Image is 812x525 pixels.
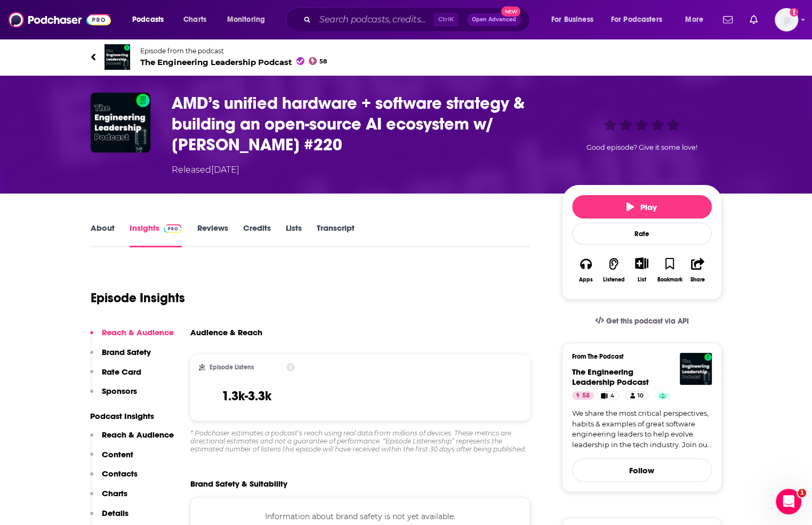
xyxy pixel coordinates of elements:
[190,479,287,489] h2: Brand Safety & Suitability
[102,367,141,377] p: Rate Card
[586,143,697,151] span: Good episode? Give it some love!
[91,93,150,152] img: AMD’s unified hardware + software strategy & building an open-source AI ecosystem w/ Anush Elango...
[684,251,711,289] button: Share
[102,488,127,498] p: Charts
[220,11,279,28] button: open menu
[172,164,239,176] div: Released [DATE]
[572,353,703,360] h3: From The Podcast
[775,8,798,31] img: User Profile
[572,367,649,387] a: The Engineering Leadership Podcast
[544,11,607,28] button: open menu
[140,57,327,67] span: The Engineering Leadership Podcast
[775,8,798,31] button: Show profile menu
[600,251,628,289] button: Listened
[91,223,115,247] a: About
[596,391,618,400] a: 4
[572,223,712,245] div: Rate
[603,277,625,283] div: Listened
[572,195,712,219] button: Play
[102,347,151,357] p: Brand Safety
[625,391,648,400] a: 10
[102,469,138,479] p: Contacts
[197,223,228,247] a: Reviews
[572,391,594,400] a: 58
[572,458,712,482] button: Follow
[176,11,213,28] a: Charts
[690,277,705,283] div: Share
[606,317,688,326] span: Get this podcast via API
[90,430,174,449] button: Reach & Audience
[102,430,174,440] p: Reach & Audience
[685,12,703,27] span: More
[227,12,265,27] span: Monitoring
[776,489,801,514] iframe: Intercom live chat
[319,59,327,64] span: 58
[296,7,540,32] div: Search podcasts, credits, & more...
[657,277,682,283] div: Bookmark
[501,6,520,17] span: New
[611,12,662,27] span: For Podcasters
[90,411,174,421] p: Podcast Insights
[572,408,712,450] a: We share the most critical perspectives, habits & examples of great software engineering leaders ...
[638,391,644,401] span: 10
[631,257,653,269] button: Show More Button
[183,12,206,27] span: Charts
[90,327,174,347] button: Reach & Audience
[243,223,270,247] a: Credits
[610,391,614,401] span: 4
[91,290,185,306] h1: Episode Insights
[90,386,137,406] button: Sponsors
[210,364,254,371] h2: Episode Listens
[190,429,530,453] div: * Podchaser estimates a podcast’s reach using real data from millions of devices. These metrics a...
[164,224,182,233] img: Podchaser Pro
[604,11,678,28] button: open menu
[190,327,262,337] h3: Audience & Reach
[285,223,301,247] a: Lists
[638,276,646,283] div: List
[315,11,433,28] input: Search podcasts, credits, & more...
[680,353,712,385] img: The Engineering Leadership Podcast
[551,12,593,27] span: For Business
[586,308,697,334] a: Get this podcast via API
[90,449,133,469] button: Content
[90,347,151,367] button: Brand Safety
[790,8,798,17] svg: Add a profile image
[628,251,655,289] div: Show More ButtonList
[572,251,600,289] button: Apps
[104,44,130,70] img: The Engineering Leadership Podcast
[90,367,141,386] button: Rate Card
[90,469,138,488] button: Contacts
[472,17,516,22] span: Open Advanced
[9,10,111,30] img: Podchaser - Follow, Share and Rate Podcasts
[678,11,717,28] button: open menu
[316,223,354,247] a: Transcript
[656,251,684,289] button: Bookmark
[745,11,762,29] a: Show notifications dropdown
[798,489,806,497] span: 1
[626,202,657,212] span: Play
[582,391,590,401] span: 58
[102,327,174,337] p: Reach & Audience
[433,13,459,27] span: Ctrl K
[125,11,178,28] button: open menu
[91,44,722,70] a: The Engineering Leadership PodcastEpisode from the podcastThe Engineering Leadership Podcast58
[775,8,798,31] span: Logged in as mindyn
[579,277,593,283] div: Apps
[102,449,133,459] p: Content
[467,13,521,26] button: Open AdvancedNew
[130,223,182,247] a: InsightsPodchaser Pro
[132,12,164,27] span: Podcasts
[140,47,327,55] span: Episode from the podcast
[222,388,271,404] h3: 1.3k-3.3k
[172,93,545,155] h3: AMD’s unified hardware + software strategy & building an open-source AI ecosystem w/ Anush Elango...
[719,11,737,29] a: Show notifications dropdown
[90,488,127,508] button: Charts
[102,386,137,396] p: Sponsors
[102,508,128,518] p: Details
